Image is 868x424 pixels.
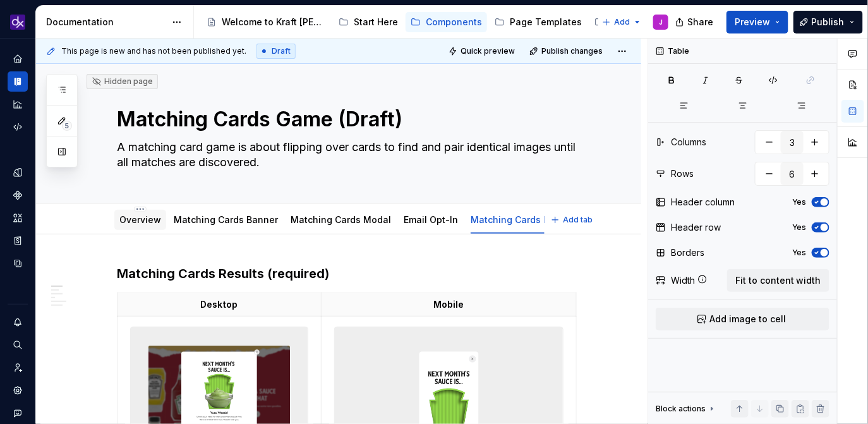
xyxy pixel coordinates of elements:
label: Yes [792,222,807,233]
button: Notifications [8,312,28,332]
div: Overview [114,206,166,233]
button: Add image to cell [656,308,829,330]
a: Email Opt-In [404,214,458,225]
a: Assets [8,208,28,228]
span: Fit to content width [735,274,821,287]
div: Matching Cards Banner [169,206,283,233]
label: Yes [792,197,807,207]
div: Header row [671,221,721,234]
a: Design tokens [8,162,28,183]
span: This page is new and has not been published yet. [61,46,246,56]
span: Add tab [563,215,593,225]
button: Preview [726,11,788,33]
h3: Matching Cards Results (required) [117,265,591,282]
div: Columns [671,136,706,148]
button: Fit to content width [727,269,829,292]
div: Welcome to Kraft [PERSON_NAME] [222,16,326,28]
a: Home [8,49,28,69]
a: Welcome to Kraft [PERSON_NAME] [202,12,331,32]
div: Block actions [656,400,717,418]
div: Matching Cards Modal [286,206,396,233]
button: Add [598,13,646,31]
span: Quick preview [461,46,515,56]
p: Desktop [125,298,313,311]
a: Matching Cards Banner [174,214,278,225]
label: Yes [792,248,807,258]
button: Search ⌘K [8,335,28,355]
div: Email Opt-In [399,206,463,233]
span: Add [614,17,630,27]
a: Storybook stories [8,231,28,251]
img: 0784b2da-6f85-42e6-8793-4468946223dc.png [10,15,25,30]
a: Code automation [8,117,28,137]
a: Examples [589,12,656,32]
div: Borders [671,246,704,259]
span: Share [687,16,713,28]
div: Page Templates [510,16,582,28]
span: Preview [735,16,770,28]
a: Start Here [334,12,403,32]
a: Analytics [8,94,28,114]
div: Width [671,274,695,287]
textarea: A matching card game is about flipping over cards to find and pair identical images until all mat... [114,137,588,173]
span: Publish changes [541,46,603,56]
button: Quick preview [445,42,521,60]
div: Header column [671,196,735,209]
button: Share [669,11,721,33]
a: Overview [119,214,161,225]
div: Matching Cards Results [466,206,581,233]
a: Page Templates [490,12,587,32]
a: Matching Cards Modal [291,214,391,225]
textarea: Matching Cards Game (Draft) [114,104,588,135]
button: Publish [793,11,863,33]
a: Matching Cards Results [471,214,576,225]
a: Settings [8,380,28,401]
a: Invite team [8,358,28,378]
div: Page tree [202,9,596,35]
button: Publish changes [526,42,608,60]
div: Components [426,16,482,28]
span: Add image to cell [709,313,786,325]
button: Add tab [547,211,598,229]
a: Components [406,12,487,32]
div: Start Here [354,16,398,28]
button: Contact support [8,403,28,423]
span: 5 [62,121,72,131]
a: Data sources [8,253,28,274]
div: Documentation [46,16,166,28]
div: J [659,17,663,27]
div: Rows [671,167,694,180]
a: Components [8,185,28,205]
p: Mobile [329,298,569,311]
span: Publish [812,16,845,28]
a: Documentation [8,71,28,92]
div: Hidden page [92,76,153,87]
span: Draft [272,46,291,56]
